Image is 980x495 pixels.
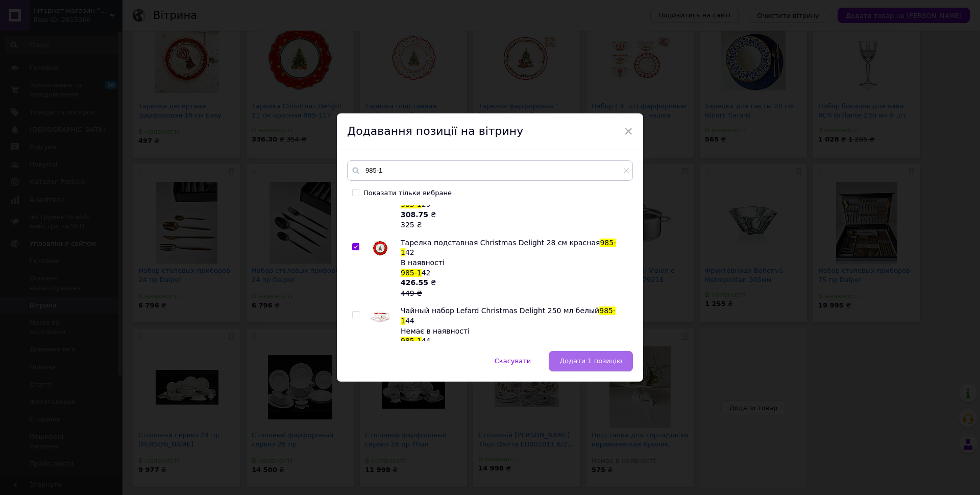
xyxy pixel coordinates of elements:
[363,188,452,198] div: Показати тільки вибране
[401,278,627,298] div: ₴
[401,269,422,277] span: 985-1
[495,357,531,365] span: Скасувати
[549,351,633,371] button: Додати 1 позицію
[401,258,627,268] div: В наявності
[422,269,431,277] span: 42
[401,239,600,247] span: Тарелка подставная Christmas Delight 28 см красная
[337,113,643,150] div: Додавання позиції на вітрину
[370,241,390,256] img: Тарелка подставная Christmas Delight 28 см красная 985-142
[401,221,422,229] span: 325 ₴
[559,357,622,365] span: Додати 1 позицію
[401,307,599,315] span: Чайный набор Lefard Christmas Delight 250 мл белый
[401,337,422,345] span: 985-1
[401,326,627,337] div: Немає в наявності
[401,289,422,297] span: 449 ₴
[347,160,633,181] input: Пошук за товарами та послугами
[401,210,428,219] b: 308.75
[484,351,542,371] button: Скасувати
[422,337,431,345] span: 44
[405,248,414,256] span: 42
[624,123,633,140] span: ×
[401,210,627,230] div: ₴
[370,309,390,324] img: Чайный набор Lefard Christmas Delight 250 мл белый 985-144
[401,278,428,287] b: 426.55
[405,317,414,325] span: 44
